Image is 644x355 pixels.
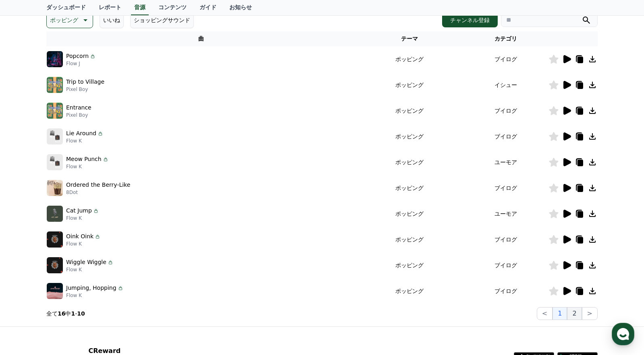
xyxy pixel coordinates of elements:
td: イシュー [463,72,548,98]
p: Jumping, Hopping [66,284,116,292]
p: Flow K [66,215,99,221]
td: ポッピング [356,278,463,304]
p: Flow K [66,241,101,247]
a: Settings [104,255,155,275]
button: 1 [553,307,567,320]
p: Entrance [66,103,91,112]
p: Cat Jump [66,206,92,215]
p: Wiggle Wiggle [66,258,106,266]
td: ブイログ [463,46,548,72]
td: ユーモア [463,149,548,175]
img: music [47,51,63,67]
td: ブイログ [463,252,548,278]
td: ポッピング [356,72,463,98]
p: Flow J [66,60,96,67]
img: music [47,154,63,170]
td: ポッピング [356,98,463,124]
button: 2 [567,307,582,320]
p: 全て 中 - [46,310,85,318]
strong: 1 [71,310,75,317]
button: ショッピングサウンド [130,12,194,28]
th: 曲 [46,31,356,46]
p: Ordered the Berry-Like [66,181,130,189]
img: music [47,180,63,196]
th: テーマ [356,31,463,46]
button: ポッピング [46,12,93,28]
td: ポッピング [356,252,463,278]
span: Messages [67,268,91,274]
img: music [47,77,63,93]
td: ポッピング [356,175,463,201]
td: ブイログ [463,124,548,149]
p: Lie Around [66,129,96,138]
button: > [582,307,598,320]
td: ユーモア [463,201,548,227]
button: < [537,307,553,320]
p: Meow Punch [66,155,102,163]
img: music [47,206,63,222]
img: music [47,128,63,144]
td: ブイログ [463,278,548,304]
strong: 16 [58,310,65,317]
p: Trip to Village [66,78,104,86]
a: Messages [53,255,104,275]
p: Flow K [66,292,124,299]
span: Home [21,267,35,274]
img: music [47,283,63,299]
td: ポッピング [356,124,463,149]
p: Flow K [66,266,114,273]
td: ポッピング [356,46,463,72]
p: Flow K [66,138,104,144]
p: 8Dot [66,189,130,196]
td: ポッピング [356,149,463,175]
img: music [47,103,63,119]
img: music [47,231,63,248]
p: Popcorn [66,52,89,60]
p: Pixel Boy [66,86,104,93]
p: Oink Oink [66,232,93,241]
p: Pixel Boy [66,112,91,118]
strong: 10 [77,310,85,317]
td: ブイログ [463,227,548,252]
td: ブイログ [463,175,548,201]
span: Settings [119,267,139,274]
p: ポッピング [50,14,78,26]
button: チャンネル登録 [442,13,498,27]
button: いいね [100,12,124,28]
td: ポッピング [356,227,463,252]
td: ブイログ [463,98,548,124]
th: カテゴリ [463,31,548,46]
p: Flow K [66,163,109,170]
a: Home [2,255,53,275]
img: music [47,257,63,273]
td: ポッピング [356,201,463,227]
